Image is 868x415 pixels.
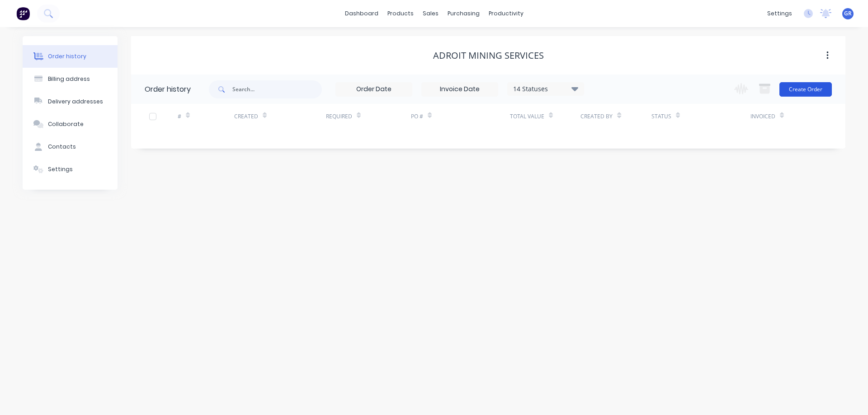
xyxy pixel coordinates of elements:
div: Total Value [510,112,544,121]
button: Order history [23,45,118,68]
input: Invoice Date [422,83,498,96]
div: productivity [484,7,528,20]
div: Billing address [48,75,90,83]
div: Settings [48,165,73,173]
input: Search... [232,80,322,98]
button: Collaborate [23,113,118,135]
div: purchasing [443,7,484,20]
img: Factory [16,7,30,20]
div: Created By [580,104,651,129]
div: Invoiced [750,104,807,129]
button: Billing address [23,68,118,90]
div: # [178,112,181,121]
div: Delivery addresses [48,98,103,106]
div: Collaborate [48,120,84,128]
div: Created By [580,112,613,121]
div: Contacts [48,143,76,151]
a: dashboard [340,7,383,20]
span: GR [844,9,852,18]
div: Status [651,104,750,129]
div: Adroit mining services [433,50,544,61]
button: Delivery addresses [23,90,118,113]
div: PO # [411,112,423,121]
div: Order history [48,52,86,61]
div: 14 Statuses [508,84,584,94]
button: Create Order [779,82,832,97]
div: # [178,104,234,129]
div: Required [326,112,352,121]
div: Invoiced [750,112,775,121]
div: Created [234,104,326,129]
div: Status [651,112,671,121]
div: sales [418,7,443,20]
div: Order history [145,84,191,95]
input: Order Date [336,83,412,96]
div: products [383,7,418,20]
div: PO # [411,104,510,129]
div: Required [326,104,411,129]
button: Settings [23,158,118,181]
div: Created [234,112,258,121]
button: Contacts [23,135,118,158]
div: settings [763,7,797,20]
div: Total Value [510,104,580,129]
